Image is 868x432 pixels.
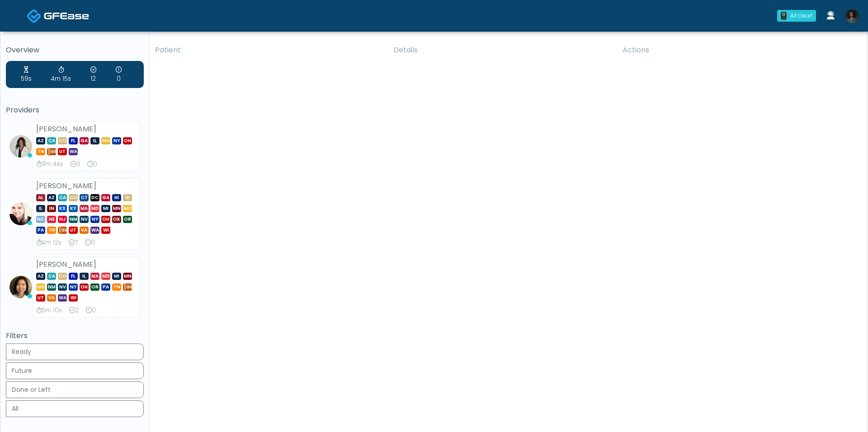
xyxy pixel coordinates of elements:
[47,194,56,201] span: AZ
[58,283,67,291] span: NV
[27,1,89,30] a: Docovia
[58,216,67,223] span: NJ
[69,148,78,155] span: WA
[90,205,99,212] span: MD
[101,137,110,144] span: MO
[80,283,89,291] span: OH
[90,194,99,201] span: DC
[47,216,56,223] span: NE
[90,65,96,84] div: Exams Completed
[47,205,56,212] span: IN
[9,135,32,158] img: Rachael Hunt
[6,344,144,419] div: Basic example
[101,273,110,280] span: MD
[80,205,89,212] span: MA
[87,160,97,169] div: Extended Exams
[116,65,122,84] div: Extended Exams
[69,227,78,234] span: UT
[36,194,45,201] span: AL
[36,148,45,155] span: TN
[69,294,78,302] span: WI
[80,194,89,201] span: CT
[6,400,144,417] button: All
[58,137,67,144] span: CO
[80,137,89,144] span: GA
[47,227,56,234] span: TN
[150,39,388,61] th: Patient
[36,259,96,269] strong: [PERSON_NAME]
[47,283,56,291] span: NM
[112,273,121,280] span: MI
[69,194,78,201] span: CO
[6,381,144,398] button: Done or Left
[123,205,132,212] span: MO
[9,276,32,298] img: Shu Dong
[36,205,45,212] span: IL
[6,46,144,54] h5: Overview
[69,273,78,280] span: FL
[112,205,121,212] span: MN
[58,273,67,280] span: CO
[101,227,110,234] span: WI
[772,6,821,25] a: 0 All clear!
[80,216,89,223] span: NV
[36,238,61,247] div: Average Review Time
[69,216,78,223] span: NM
[71,160,80,169] div: Exams Completed
[36,137,45,144] span: AZ
[101,283,110,291] span: PA
[6,332,144,340] h5: Filters
[617,39,861,61] th: Actions
[58,205,67,212] span: KS
[69,205,78,212] span: KY
[69,137,78,144] span: FL
[58,227,67,234] span: [GEOGRAPHIC_DATA]
[36,181,96,191] strong: [PERSON_NAME]
[36,160,63,169] div: Average Review Time
[36,306,62,315] div: Average Review Time
[36,283,45,291] span: MO
[51,65,71,84] div: Average Review Time
[47,137,56,144] span: CA
[58,148,67,155] span: UT
[85,238,95,247] div: Extended Exams
[36,273,45,280] span: AZ
[6,344,144,360] button: Ready
[790,12,812,20] div: All clear!
[27,9,42,23] img: Docovia
[80,273,89,280] span: IL
[47,294,56,302] span: VA
[69,238,78,247] div: Exams Completed
[112,216,121,223] span: OK
[36,227,45,234] span: PA
[123,137,132,144] span: OH
[388,39,617,61] th: Details
[123,283,132,291] span: [GEOGRAPHIC_DATA]
[101,216,110,223] span: OH
[47,148,56,155] span: [GEOGRAPHIC_DATA]
[112,283,121,291] span: TN
[845,9,859,23] img: Rukayat Bojuwon
[69,306,79,315] div: Exams Completed
[44,11,89,20] img: Docovia
[47,273,56,280] span: CA
[36,216,45,223] span: NC
[86,306,96,315] div: Extended Exams
[90,227,99,234] span: WA
[112,194,121,201] span: HI
[21,65,32,84] div: Average Wait Time
[112,137,121,144] span: NY
[69,283,78,291] span: NY
[123,216,132,223] span: OR
[58,294,67,302] span: WA
[36,294,45,302] span: UT
[123,194,132,201] span: ID
[123,273,132,280] span: MN
[90,216,99,223] span: NY
[90,137,99,144] span: IL
[36,124,96,134] strong: [PERSON_NAME]
[90,283,99,291] span: OR
[101,194,110,201] span: GA
[80,227,89,234] span: VA
[9,203,32,225] img: Cynthia Petersen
